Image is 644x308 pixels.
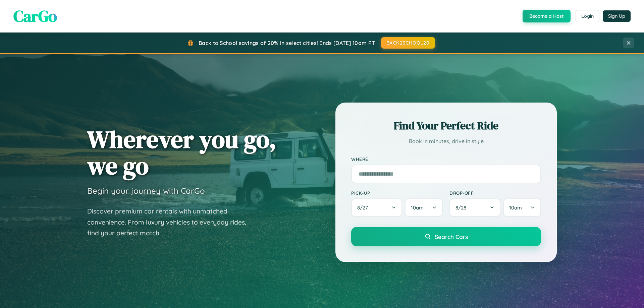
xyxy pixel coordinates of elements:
span: 8 / 28 [455,204,470,211]
span: 8 / 27 [357,204,371,211]
span: 10am [509,204,522,211]
span: Back to School savings of 20% in select cities! Ends [DATE] 10am PT. [199,40,376,46]
button: 10am [405,198,443,217]
button: BACK2SCHOOL20 [381,37,435,49]
p: Discover premium car rentals with unmatched convenience. From luxury vehicles to everyday rides, ... [87,206,255,239]
p: Book in minutes, drive in style [351,136,541,146]
h3: Begin your journey with CarGo [87,186,205,196]
span: CarGo [13,5,57,27]
label: Where [351,156,541,162]
button: 8/27 [351,198,402,217]
label: Drop-off [449,190,541,196]
button: Login [576,10,599,22]
button: 10am [503,198,541,217]
button: Become a Host [523,10,571,22]
span: Search Cars [435,233,468,240]
h2: Find Your Perfect Ride [351,118,541,133]
h1: Wherever you go, we go [87,126,276,179]
label: Pick-up [351,190,443,196]
button: 8/28 [449,198,500,217]
button: Search Cars [351,227,541,246]
span: 10am [411,204,424,211]
button: Sign Up [603,10,631,22]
